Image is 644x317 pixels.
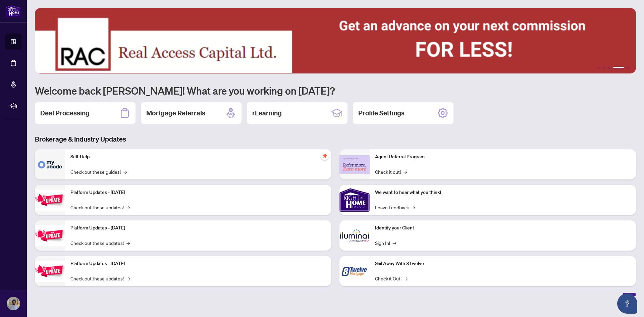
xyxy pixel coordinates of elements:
span: → [123,168,127,175]
button: 1 [597,67,600,69]
p: Platform Updates - [DATE] [70,260,326,267]
p: Identify your Client [375,224,631,232]
a: Sign In!→ [375,239,396,247]
p: Platform Updates - [DATE] [70,224,326,232]
h2: Deal Processing [40,108,90,118]
img: We want to hear what you think! [339,185,370,215]
button: 2 [602,67,605,69]
h2: Mortgage Referrals [146,108,205,118]
a: Leave Feedback→ [375,204,415,211]
h3: Brokerage & Industry Updates [35,135,636,144]
a: Check out these updates!→ [70,204,130,211]
button: Open asap [617,294,637,314]
p: We want to hear what you think! [375,189,631,196]
img: Self-Help [35,149,65,179]
button: 4 [613,67,624,69]
img: Agent Referral Program [339,155,370,174]
button: 3 [608,67,610,69]
span: → [404,168,407,175]
span: → [126,204,130,211]
p: Sail Away With 8Twelve [375,260,631,267]
img: logo [5,5,21,17]
p: Agent Referral Program [375,153,631,161]
img: Profile Icon [7,297,20,310]
h2: rLearning [252,108,282,118]
h1: Welcome back [PERSON_NAME]! What are you working on [DATE]? [35,84,636,97]
h2: Profile Settings [358,108,405,118]
img: Identify your Client [339,220,370,251]
a: Check it out!→ [375,168,407,175]
img: Slide 3 [35,8,636,73]
a: Check it Out!→ [375,275,408,282]
a: Check out these updates!→ [70,275,130,282]
span: → [126,275,130,282]
p: Self-Help [70,153,326,161]
span: pushpin [321,152,329,160]
p: Platform Updates - [DATE] [70,189,326,196]
img: Platform Updates - July 8, 2025 [35,225,65,246]
span: → [126,239,130,247]
img: Platform Updates - July 21, 2025 [35,190,65,211]
span: → [393,239,396,247]
img: Sail Away With 8Twelve [339,256,370,286]
img: Platform Updates - June 23, 2025 [35,261,65,282]
span: → [412,204,415,211]
span: → [404,275,408,282]
a: Check out these updates!→ [70,239,130,247]
a: Check out these guides!→ [70,168,127,175]
button: 5 [627,67,629,69]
